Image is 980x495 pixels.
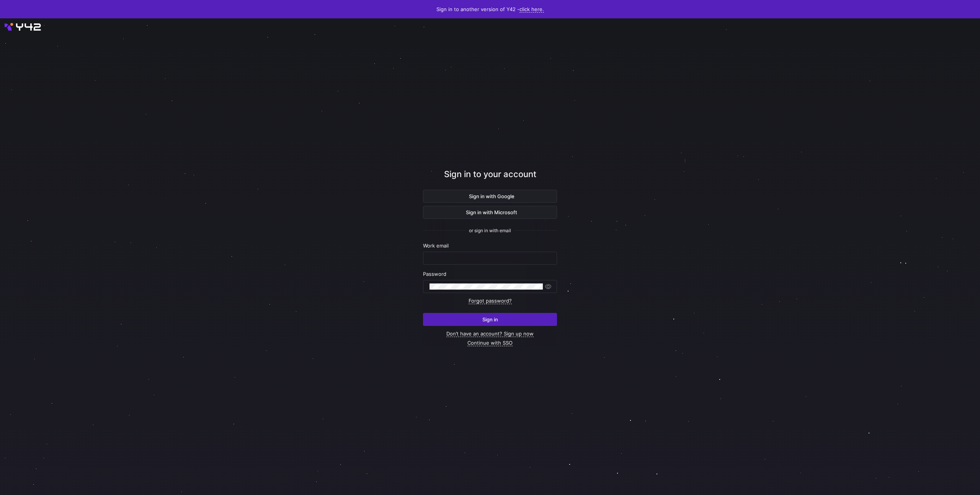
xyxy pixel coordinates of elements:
span: Work email [423,243,449,249]
div: Sign in to your account [423,168,557,190]
a: click here. [519,6,544,13]
button: Sign in [423,313,557,326]
span: Password [423,271,446,277]
span: Sign in with Google [466,193,514,199]
a: Don’t have an account? Sign up now [446,331,534,337]
a: Forgot password? [469,298,512,304]
span: or sign in with email [469,228,511,233]
button: Sign in with Microsoft [423,206,557,219]
span: Sign in [482,316,498,322]
span: Sign in with Microsoft [463,209,517,215]
button: Sign in with Google [423,190,557,203]
a: Continue with SSO [467,340,513,346]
